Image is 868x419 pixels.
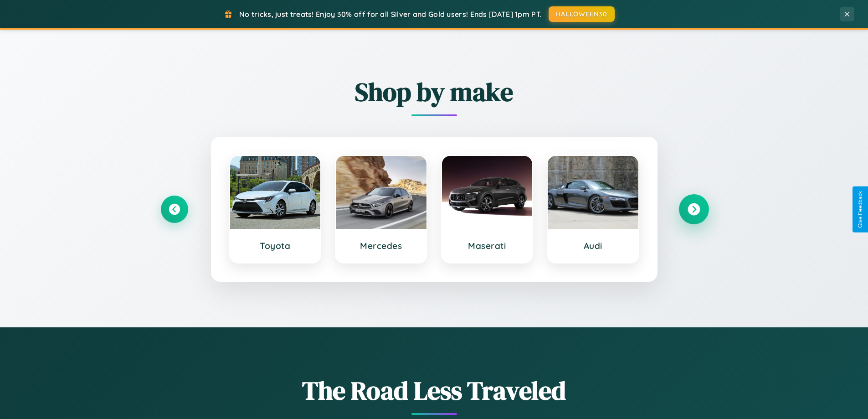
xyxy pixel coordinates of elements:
h3: Mercedes [345,240,417,251]
h3: Audi [557,240,629,251]
div: Give Feedback [857,191,863,228]
button: HALLOWEEN30 [549,6,615,22]
h3: Maserati [451,240,524,251]
h2: Shop by make [161,74,708,109]
span: No tricks, just treats! Enjoy 30% off for all Silver and Gold users! Ends [DATE] 1pm PT. [239,10,542,19]
h1: The Road Less Traveled [161,373,708,408]
h3: Toyota [239,240,312,251]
